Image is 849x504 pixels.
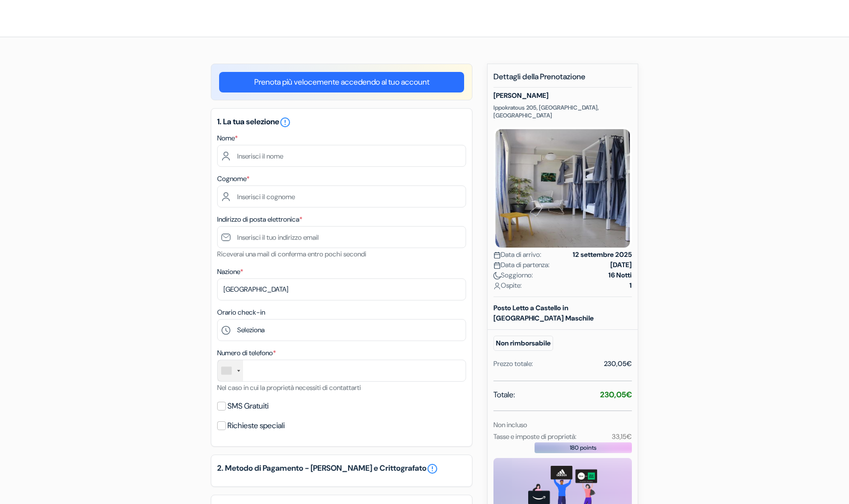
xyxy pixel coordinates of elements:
[217,116,466,128] h5: 1. La tua selezione
[279,116,291,127] a: error_outline
[629,280,632,291] strong: 1
[493,262,501,269] img: calendar.svg
[612,432,632,441] small: 33,15€
[493,252,501,259] img: calendar.svg
[493,270,533,280] span: Soggiorno:
[279,116,291,128] i: error_outline
[493,389,515,401] span: Totale:
[493,303,594,322] b: Posto Letto a Castello in [GEOGRAPHIC_DATA] Maschile
[217,463,466,475] h5: 2. Metodo di Pagamento - [PERSON_NAME] e Crittografato
[217,133,238,143] label: Nome
[217,250,366,258] small: Riceverai una mail di conferma entro pochi secondi
[570,443,597,452] span: 180 points
[217,214,302,225] label: Indirizzo di posta elettronica
[493,260,550,270] span: Data di partenza:
[493,336,553,351] small: Non rimborsabile
[493,72,632,88] h5: Dettagli della Prenotazione
[426,463,438,475] a: error_outline
[493,280,522,291] span: Ospite:
[600,389,632,400] strong: 230,05€
[217,145,466,167] input: Inserisci il nome
[217,185,466,207] input: Inserisci il cognome
[493,272,501,279] img: moon.svg
[610,260,632,270] strong: [DATE]
[217,383,361,392] small: Nel caso in cui la proprietà necessiti di contattarti
[573,250,632,260] strong: 12 settembre 2025
[227,419,285,433] label: Richieste speciali
[217,267,243,277] label: Nazione
[217,348,276,358] label: Numero di telefono
[493,250,541,260] span: Data di arrivo:
[217,174,249,184] label: Cognome
[493,420,527,429] small: Non incluso
[604,359,632,369] div: 230,05€
[493,432,577,441] small: Tasse e imposte di proprietà:
[493,282,501,290] img: user_icon.svg
[493,104,632,119] p: Ippokratous 205, [GEOGRAPHIC_DATA], [GEOGRAPHIC_DATA]
[217,307,265,318] label: Orario check-in
[227,399,268,413] label: SMS Gratuiti
[493,92,632,100] h5: [PERSON_NAME]
[12,10,134,27] img: OstelliDellaGioventu.com
[219,72,464,92] a: Prenota più velocemente accedendo al tuo account
[608,270,632,280] strong: 16 Notti
[217,226,466,248] input: Inserisci il tuo indirizzo email
[493,359,533,369] div: Prezzo totale:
